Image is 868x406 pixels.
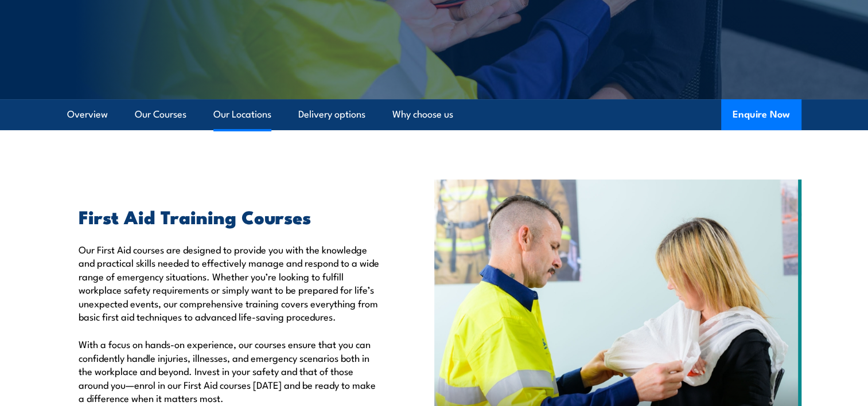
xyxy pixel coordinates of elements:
[298,99,365,130] a: Delivery options
[67,99,108,130] a: Overview
[135,99,186,130] a: Our Courses
[721,99,801,130] button: Enquire Now
[79,243,382,323] p: Our First Aid courses are designed to provide you with the knowledge and practical skills needed ...
[392,99,453,130] a: Why choose us
[213,99,271,130] a: Our Locations
[79,208,382,224] h2: First Aid Training Courses
[79,337,382,404] p: With a focus on hands-on experience, our courses ensure that you can confidently handle injuries,...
